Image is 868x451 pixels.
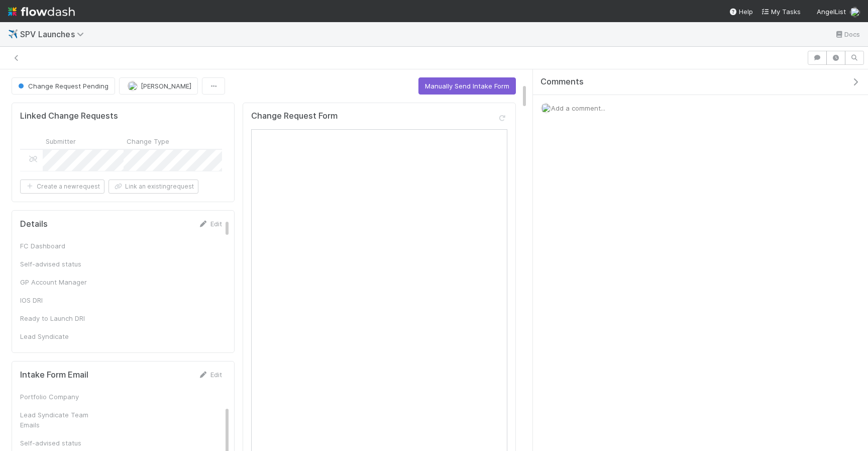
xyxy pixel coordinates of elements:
[540,77,584,87] span: Comments
[541,103,551,113] img: avatar_ac990a78-52d7-40f8-b1fe-cbbd1cda261e.png
[20,313,95,323] div: Ready to Launch DRI
[729,7,753,17] div: Help
[46,136,76,146] span: Submitter
[817,8,846,16] span: AngelList
[251,111,338,121] h5: Change Request Form
[20,29,89,39] span: SPV Launches
[8,3,75,20] img: logo-inverted-e16ddd16eac7371096b0.svg
[834,28,860,40] a: Docs
[8,30,18,38] span: ✈️
[20,438,95,448] div: Self-advised status
[119,77,198,95] button: [PERSON_NAME]
[20,111,118,121] h5: Linked Change Requests
[20,410,95,430] div: Lead Syndicate Team Emails
[761,8,801,16] span: My Tasks
[141,82,191,90] span: [PERSON_NAME]
[20,259,95,269] div: Self-advised status
[20,331,95,341] div: Lead Syndicate
[127,136,169,146] span: Change Type
[128,81,138,91] img: avatar_b18de8e2-1483-4e81-aa60-0a3d21592880.png
[20,241,95,251] div: FC Dashboard
[198,371,222,379] a: Edit
[418,77,516,95] button: Manually Send Intake Form
[198,220,222,228] a: Edit
[850,7,860,17] img: avatar_ac990a78-52d7-40f8-b1fe-cbbd1cda261e.png
[20,219,48,229] h5: Details
[20,179,104,194] button: Create a newrequest
[20,392,95,402] div: Portfolio Company
[20,370,88,380] h5: Intake Form Email
[20,277,95,287] div: GP Account Manager
[551,104,605,112] span: Add a comment...
[108,179,198,194] button: Link an existingrequest
[761,7,801,17] a: My Tasks
[20,295,95,305] div: IOS DRI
